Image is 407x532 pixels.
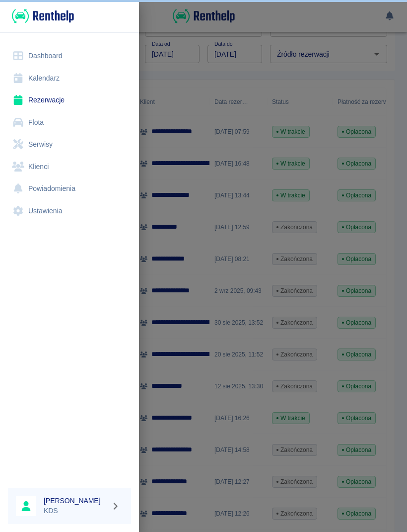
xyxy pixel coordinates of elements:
[44,506,107,516] p: KDS
[8,133,131,156] a: Serwisy
[8,89,131,111] a: Rezerwacje
[8,156,131,178] a: Klienci
[8,67,131,89] a: Kalendarz
[44,496,107,506] h6: [PERSON_NAME]
[8,200,131,222] a: Ustawienia
[8,177,131,200] a: Powiadomienia
[8,8,74,24] a: Renthelp logo
[12,8,74,24] img: Renthelp logo
[8,45,131,67] a: Dashboard
[8,111,131,134] a: Flota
